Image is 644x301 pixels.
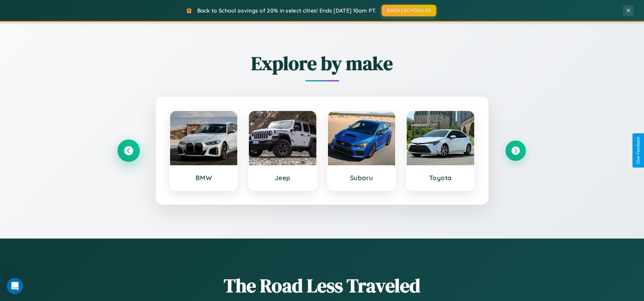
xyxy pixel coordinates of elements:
[256,174,310,182] h3: Jeep
[7,278,23,294] iframe: Intercom live chat
[118,272,526,299] h1: The Road Less Traveled
[382,5,436,16] button: BACK2SCHOOL20
[177,174,231,182] h3: BMW
[197,7,376,14] span: Back to School savings of 20% in select cities! Ends [DATE] 10am PT.
[118,50,526,76] h2: Explore by make
[335,174,389,182] h3: Subaru
[636,137,641,164] div: Give Feedback
[413,174,467,182] h3: Toyota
